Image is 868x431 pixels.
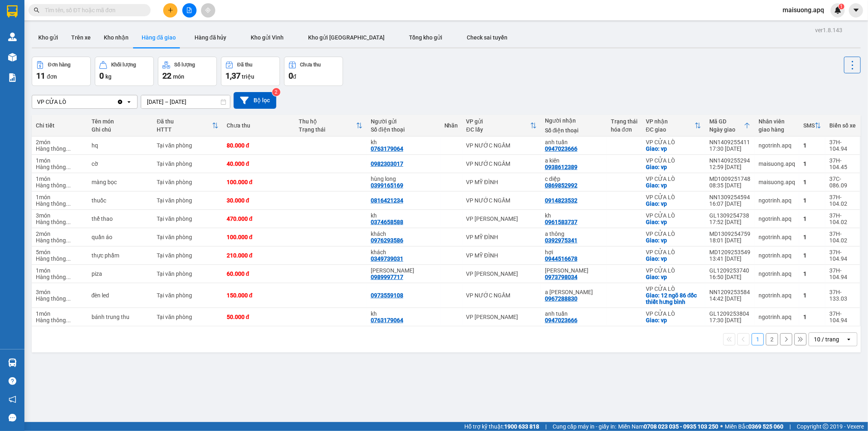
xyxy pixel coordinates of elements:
[227,234,291,240] div: 100.000 đ
[162,71,171,81] span: 22
[36,274,83,280] div: Hàng thông thường
[32,28,65,47] button: Kho gửi
[545,219,577,225] div: 0961583737
[646,286,701,292] div: VP CỬA LÒ
[709,145,750,152] div: 17:30 [DATE]
[99,71,104,81] span: 0
[545,157,603,164] div: a kiên
[545,212,603,219] div: kh
[135,28,182,47] button: Hàng đã giao
[36,249,83,255] div: 5 món
[646,249,701,255] div: VP CỬA LÒ
[759,215,795,222] div: ngotrinh.apq
[466,142,537,149] div: VP NƯỚC NGẦM
[646,126,695,133] div: ĐC giao
[66,164,71,170] span: ...
[67,98,68,106] input: Selected VP CỬA LÒ.
[157,234,219,240] div: Tại văn phòng
[646,176,701,182] div: VP CỬA LÒ
[545,164,577,170] div: 0938612389
[545,139,603,145] div: anh tuấn
[748,423,783,430] strong: 0369 525 060
[759,314,795,320] div: ngotrinh.apq
[709,212,750,219] div: GL1309254738
[642,115,705,136] th: Toggle SortBy
[157,314,219,320] div: Tại văn phòng
[759,270,795,277] div: ngotrinh.apq
[12,7,71,33] strong: CHUYỂN PHÁT NHANH AN PHÚ QUÝ
[227,122,291,129] div: Chưa thu
[227,215,291,222] div: 470.000 đ
[157,118,212,125] div: Đã thu
[234,92,276,109] button: Bộ lọc
[92,142,149,149] div: hq
[174,62,195,68] div: Số lượng
[759,292,795,299] div: ngotrinh.apq
[141,95,230,108] input: Select a date range.
[66,274,71,280] span: ...
[371,219,403,225] div: 0374658588
[48,62,70,68] div: Đơn hàng
[201,3,215,18] button: aim
[157,197,219,204] div: Tại văn phòng
[36,231,83,237] div: 2 món
[467,34,508,41] span: Check sai tuyến
[92,270,149,277] div: piza
[251,34,284,41] span: Kho gửi Vinh
[803,215,821,222] div: 1
[242,73,254,80] span: triệu
[644,423,718,430] strong: 0708 023 035 - 0935 103 250
[849,3,863,18] button: caret-down
[466,252,537,259] div: VP MỸ ĐÌNH
[105,73,112,80] span: kg
[66,317,71,323] span: ...
[466,126,530,133] div: ĐC lấy
[646,194,701,200] div: VP CỬA LÒ
[225,71,241,81] span: 1,37
[829,212,856,225] div: 37H-104.02
[92,215,149,222] div: thể thao
[157,252,219,259] div: Tại văn phòng
[545,317,577,323] div: 0947023666
[646,317,701,323] div: Giao: vp
[173,73,184,80] span: món
[157,179,219,185] div: Tại văn phòng
[545,295,577,302] div: 0967288830
[32,57,91,86] button: Đơn hàng11đơn
[92,292,149,299] div: đèn led
[36,71,45,81] span: 11
[308,34,385,41] span: Kho gửi [GEOGRAPHIC_DATA]
[66,145,71,152] span: ...
[759,142,795,149] div: ngotrinh.apq
[545,274,577,280] div: 0973798034
[464,422,539,431] span: Hỗ trợ kỹ thuật:
[646,164,701,170] div: Giao: vp
[840,4,843,9] span: 1
[646,267,701,274] div: VP CỬA LÒ
[766,333,778,345] button: 2
[759,126,795,133] div: giao hàng
[92,314,149,320] div: bánh trung thu
[195,34,227,41] span: Hàng đã hủy
[720,425,723,428] span: ⚪️
[36,267,83,274] div: 1 món
[846,336,852,343] svg: open
[789,422,791,431] span: |
[227,314,291,320] div: 50.000 đ
[705,115,754,136] th: Toggle SortBy
[8,33,17,41] img: warehouse-icon
[371,197,403,204] div: 0816421234
[799,115,825,136] th: Toggle SortBy
[709,182,750,189] div: 08:35 [DATE]
[803,197,821,204] div: 1
[221,57,280,86] button: Đã thu1,37 triệu
[157,161,219,167] div: Tại văn phòng
[36,182,83,189] div: Hàng thông thường
[36,255,83,262] div: Hàng thông thường
[36,139,83,145] div: 2 món
[545,145,577,152] div: 0947023666
[36,145,83,152] div: Hàng thông thường
[227,292,291,299] div: 150.000 đ
[92,252,149,259] div: thực phẩm
[709,255,750,262] div: 13:41 [DATE]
